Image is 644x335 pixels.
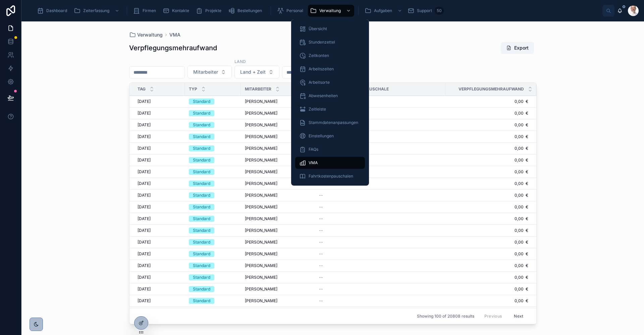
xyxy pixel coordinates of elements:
[245,146,277,151] span: [PERSON_NAME]
[138,169,181,175] a: [DATE]
[319,275,441,280] a: --
[319,251,441,257] a: --
[138,263,151,268] span: [DATE]
[319,263,441,268] a: --
[295,90,365,102] a: Abwesenheiten
[193,157,210,163] div: Standard
[445,122,528,128] span: 0,00 €
[46,8,67,13] span: Dashboard
[193,298,210,304] div: Standard
[319,216,323,221] span: --
[35,5,72,17] a: Dashboard
[193,145,210,151] div: Standard
[459,86,524,92] span: Verpflegungsmehraufwand
[245,99,311,104] a: [PERSON_NAME]
[169,31,180,38] span: VMA
[193,98,210,105] div: Standard
[509,311,528,321] button: Next
[138,286,181,292] a: [DATE]
[445,157,528,163] span: 0,00 €
[193,122,210,128] div: Standard
[319,181,441,186] a: --
[189,251,237,257] a: Standard
[319,298,441,304] a: --
[445,286,528,292] span: 0,00 €
[138,263,181,268] a: [DATE]
[189,286,237,292] a: Standard
[193,169,210,175] div: Standard
[445,263,528,268] a: 0,00 €
[245,146,311,151] a: [PERSON_NAME]
[138,193,151,198] span: [DATE]
[245,286,277,292] span: [PERSON_NAME]
[445,111,528,116] a: 0,00 €
[83,8,109,13] span: Zeiterfassung
[445,146,528,151] a: 0,00 €
[193,239,210,245] div: Standard
[319,251,323,257] span: --
[189,263,237,269] a: Standard
[245,263,277,268] span: [PERSON_NAME]
[138,86,146,92] span: Tag
[193,110,210,116] div: Standard
[309,147,318,152] span: FAQs
[245,216,277,221] span: [PERSON_NAME]
[319,286,441,292] a: --
[245,86,271,92] span: Mitarbeiter
[245,240,311,245] a: [PERSON_NAME]
[143,8,156,13] span: Firmen
[309,26,327,31] span: Übersicht
[319,298,323,304] span: --
[245,263,311,268] a: [PERSON_NAME]
[245,275,311,280] a: [PERSON_NAME]
[205,8,221,13] span: Projekte
[193,274,210,280] div: Standard
[189,181,237,187] a: Standard
[138,204,151,210] span: [DATE]
[189,192,237,198] a: Standard
[295,23,365,35] a: Übersicht
[245,111,277,116] span: [PERSON_NAME]
[138,111,181,116] a: [DATE]
[245,111,311,116] a: [PERSON_NAME]
[245,298,311,304] a: [PERSON_NAME]
[245,298,277,304] span: [PERSON_NAME]
[189,122,237,128] a: Standard
[138,157,181,163] a: [DATE]
[295,143,365,155] a: FAQs
[445,240,528,245] a: 0,00 €
[138,99,151,104] span: [DATE]
[445,181,528,186] a: 0,00 €
[445,193,528,198] a: 0,00 €
[245,286,311,292] a: [PERSON_NAME]
[406,5,446,17] a: Support50
[319,216,441,221] a: --
[138,286,151,292] span: [DATE]
[309,174,353,179] span: Fahrtkostenpauschalen
[189,110,237,116] a: Standard
[245,204,311,210] a: [PERSON_NAME]
[194,5,226,17] a: Projekte
[193,216,210,222] div: Standard
[193,181,210,187] div: Standard
[308,5,354,17] a: Verwaltung
[319,99,441,104] a: --
[138,181,181,186] a: [DATE]
[319,275,323,280] span: --
[309,40,335,45] span: Stundenzettel
[445,216,528,221] span: 0,00 €
[189,145,237,151] a: Standard
[245,99,277,104] span: [PERSON_NAME]
[234,66,279,78] button: Select Button
[226,5,267,17] a: Bestellungen
[445,228,528,233] a: 0,00 €
[417,314,474,319] span: Showing 100 of 20808 results
[245,169,311,175] a: [PERSON_NAME]
[319,240,323,245] span: --
[275,5,308,17] a: Personal
[309,53,329,58] span: Zeitkonten
[295,76,365,88] a: Arbeitsorte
